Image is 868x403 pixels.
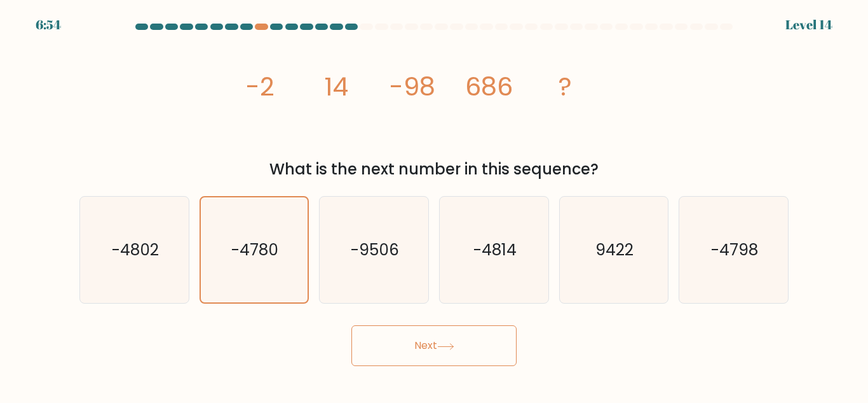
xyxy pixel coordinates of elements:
text: -9506 [351,239,399,261]
div: What is the next number in this sequence? [87,158,781,181]
tspan: 14 [324,69,348,104]
button: Next [351,325,517,366]
tspan: -98 [390,69,435,104]
text: -4802 [112,239,159,261]
tspan: 686 [465,69,513,104]
div: Level 14 [785,15,832,34]
tspan: -2 [246,69,275,104]
text: -4814 [473,239,517,261]
div: 6:54 [36,15,61,34]
tspan: ? [559,69,572,104]
text: -4798 [711,239,758,261]
text: -4780 [232,239,279,261]
text: 9422 [596,239,634,261]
